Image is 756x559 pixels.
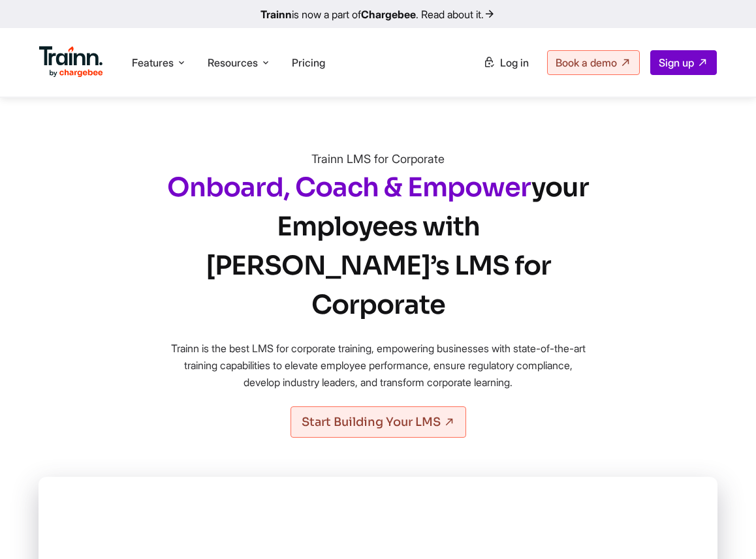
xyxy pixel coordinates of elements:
[547,50,640,75] a: Book a demo
[208,55,258,70] span: Resources
[39,46,103,78] img: Trainn Logo
[132,55,174,70] span: Features
[691,496,756,559] iframe: Chat Widget
[500,56,529,69] span: Log in
[556,56,617,69] span: Book a demo
[189,150,567,168] h4: Trainn LMS for Corporate
[292,56,325,69] a: Pricing
[361,8,416,21] b: Chargebee
[475,51,537,74] a: Log in
[291,406,466,438] a: Start Building Your LMS
[167,171,531,204] span: Onboard, Coach & Empower
[163,168,593,325] h1: your Employees with [PERSON_NAME]’s LMS for Corporate
[650,50,717,75] a: Sign up
[169,340,587,391] p: Trainn is the best LMS for corporate training, empowering businesses with state-of-the-art traini...
[260,8,292,21] b: Trainn
[659,56,694,69] span: Sign up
